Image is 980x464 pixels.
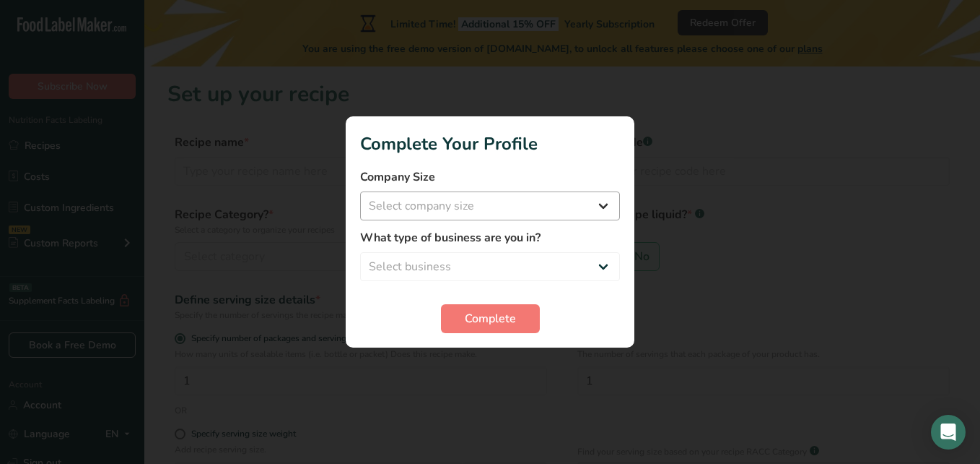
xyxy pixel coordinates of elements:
[465,310,516,327] span: Complete
[441,304,540,333] button: Complete
[360,229,620,246] label: What type of business are you in?
[931,415,966,450] div: Open Intercom Messenger
[360,168,620,186] label: Company Size
[360,131,620,157] h1: Complete Your Profile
